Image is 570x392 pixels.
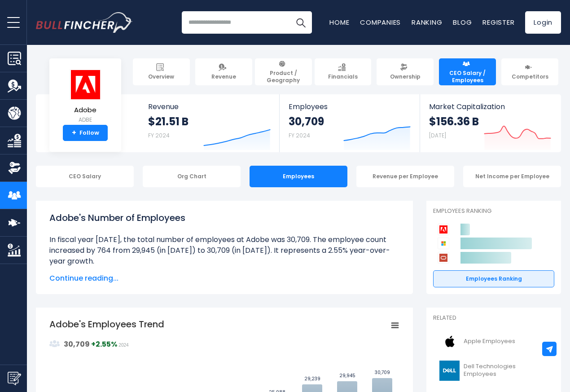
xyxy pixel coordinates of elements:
span: Ownership [390,73,421,80]
text: 29,239 [304,375,320,382]
a: Dell Technologies Employees [433,358,554,383]
a: Login [525,11,561,34]
span: Revenue [148,102,271,111]
text: 30,709 [375,369,390,376]
span: Dell Technologies Employees [464,363,549,378]
img: Oracle Corporation competitors logo [438,252,449,264]
a: Revenue [195,58,252,85]
text: 29,945 [339,372,355,379]
img: Ownership [8,161,21,175]
a: Revenue $21.51 B FY 2024 [139,94,280,152]
a: Financials [315,58,372,85]
a: CEO Salary / Employees [439,58,496,85]
strong: + [72,129,76,137]
div: Employees [250,166,347,187]
div: Org Chart [143,166,241,187]
a: Ranking [412,18,442,27]
a: Overview [133,58,190,85]
a: Register [482,18,514,27]
small: FY 2024 [148,132,170,139]
span: Continue reading... [49,273,399,284]
small: FY 2024 [289,132,310,139]
a: Employees Ranking [433,270,554,287]
a: Market Capitalization $156.36 B [DATE] [420,94,560,152]
img: AAPL logo [438,331,461,352]
span: Product / Geography [259,70,308,84]
a: Competitors [501,58,558,85]
button: Search [289,11,312,34]
span: Employees [289,102,410,111]
p: Related [433,314,554,322]
strong: 30,709 [64,339,90,349]
a: Apple Employees [433,329,554,354]
strong: $156.36 B [429,115,479,128]
span: Apple Employees [464,338,515,345]
div: CEO Salary [36,166,134,187]
div: Revenue per Employee [356,166,454,187]
strong: + [91,339,117,349]
a: Companies [360,18,401,27]
a: Home [329,18,349,27]
a: Employees 30,709 FY 2024 [280,94,419,152]
a: +Follow [63,125,108,141]
div: Net Income per Employee [463,166,561,187]
strong: 2.55% [96,339,117,349]
strong: $21.51 B [148,115,189,128]
span: Market Capitalization [429,102,551,111]
span: Overview [148,73,174,80]
li: In fiscal year [DATE], the total number of employees at Adobe was 30,709. The employee count incr... [49,234,399,267]
img: DELL logo [438,361,461,381]
span: Financials [328,73,358,80]
img: Microsoft Corporation competitors logo [438,238,449,249]
p: Employees Ranking [433,207,554,215]
a: Go to homepage [36,12,132,33]
tspan: Adobe's Employees Trend [49,318,164,330]
span: CEO Salary / Employees [443,70,492,84]
a: Ownership [377,58,434,85]
span: 2024 [118,343,128,348]
span: Competitors [512,73,548,80]
img: graph_employee_icon.svg [49,339,60,349]
span: Revenue [211,73,236,80]
h1: Adobe's Number of Employees [49,211,399,225]
span: Adobe [70,106,101,114]
a: Adobe ADBE [69,69,101,125]
small: ADBE [70,116,101,124]
img: Bullfincher logo [36,12,133,33]
a: Blog [453,18,472,27]
small: [DATE] [429,132,446,139]
a: Product / Geography [255,58,312,85]
img: Adobe competitors logo [438,224,449,235]
strong: 30,709 [289,115,324,128]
